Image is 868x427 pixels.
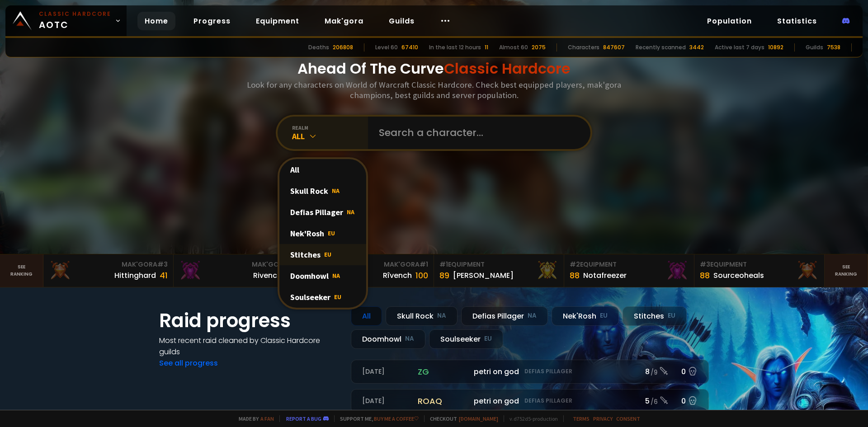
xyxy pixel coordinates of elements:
h1: Ahead Of The Curve [297,58,571,80]
a: Privacy [593,415,613,422]
div: realm [292,124,368,131]
span: Checkout [424,415,498,422]
div: 2075 [532,43,546,52]
small: EU [668,311,675,320]
div: Mak'Gora [309,260,428,269]
span: # 1 [439,260,448,269]
a: Terms [573,415,590,422]
a: Population [700,12,759,30]
div: Almost 60 [499,43,528,52]
h3: Look for any characters on World of Warcraft Classic Hardcore. Check best equipped players, mak'g... [243,80,625,100]
div: Sourceoheals [713,270,764,281]
span: v. d752d5 - production [504,415,558,422]
div: Doomhowl [351,329,425,349]
div: 67410 [401,43,418,52]
a: Report a bug [286,415,321,422]
small: Classic Hardcore [39,10,111,18]
a: Seeranking [825,254,868,287]
div: Stitches [623,306,687,326]
div: 100 [415,269,428,282]
small: EU [484,334,492,343]
div: Doomhowl [279,265,366,286]
a: Mak'Gora#2Rivench100 [174,254,304,287]
h4: Most recent raid cleaned by Classic Hardcore guilds [159,335,340,357]
div: Nek'Rosh [552,306,619,326]
a: [DATE]zgpetri on godDefias Pillager8 /90 [351,360,709,384]
div: Defias Pillager [461,306,548,326]
div: Characters [568,43,599,52]
small: NA [528,311,537,320]
span: Classic Hardcore [444,58,571,79]
a: #2Equipment88Notafreezer [564,254,694,287]
span: Made by [233,415,274,422]
span: NA [332,187,340,195]
a: Mak'gora [317,12,371,30]
div: 89 [439,269,449,282]
a: Mak'Gora#3Hittinghard41 [43,254,174,287]
a: Statistics [770,12,824,30]
div: 3442 [689,43,704,52]
div: 88 [570,269,580,282]
div: 41 [160,269,168,282]
small: NA [405,334,414,343]
span: # 2 [570,260,580,269]
span: AOTC [39,10,111,32]
small: NA [437,311,446,320]
div: 7538 [827,43,840,52]
span: EU [328,229,335,237]
span: # 3 [700,260,710,269]
a: Consent [616,415,640,422]
div: Equipment [700,260,819,269]
div: Active last 7 days [715,43,764,52]
div: All [279,159,366,180]
span: # 1 [420,260,428,269]
a: Home [137,12,175,30]
div: 11 [485,43,488,52]
div: 847607 [603,43,625,52]
div: Equipment [570,260,689,269]
div: Defias Pillager [279,202,366,223]
div: Guilds [806,43,823,52]
span: # 3 [157,260,168,269]
h1: Raid progress [159,306,340,335]
a: Guilds [382,12,422,30]
a: [DOMAIN_NAME] [459,415,498,422]
div: Soulseeker [429,329,503,349]
div: Level 60 [375,43,398,52]
a: a fan [260,415,274,422]
small: EU [600,311,608,320]
div: Deaths [308,43,329,52]
div: Hittinghard [114,270,156,281]
div: Skull Rock [279,180,366,202]
span: NA [347,208,354,216]
div: Equipment [439,260,558,269]
span: Support me, [334,415,419,422]
div: Nek'Rosh [279,223,366,244]
div: In the last 12 hours [429,43,481,52]
div: All [351,306,382,326]
div: Skull Rock [386,306,458,326]
div: Mak'Gora [179,260,298,269]
div: All [292,131,368,141]
div: Recently scanned [636,43,686,52]
div: Soulseeker [279,286,366,308]
span: EU [334,293,341,301]
div: Rivench [253,270,282,281]
a: #3Equipment88Sourceoheals [694,254,825,287]
span: NA [332,272,340,280]
a: Classic HardcoreAOTC [5,5,127,36]
div: 10892 [768,43,783,52]
div: Notafreezer [583,270,627,281]
a: See all progress [159,358,218,368]
a: Equipment [249,12,307,30]
div: 206808 [333,43,353,52]
input: Search a character... [373,117,580,149]
a: [DATE]roaqpetri on godDefias Pillager5 /60 [351,389,709,413]
a: Progress [186,12,238,30]
a: #1Equipment89[PERSON_NAME] [434,254,564,287]
a: Buy me a coffee [374,415,419,422]
span: EU [324,250,331,258]
div: 88 [700,269,710,282]
div: Stitches [279,244,366,265]
div: Rîvench [383,270,412,281]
